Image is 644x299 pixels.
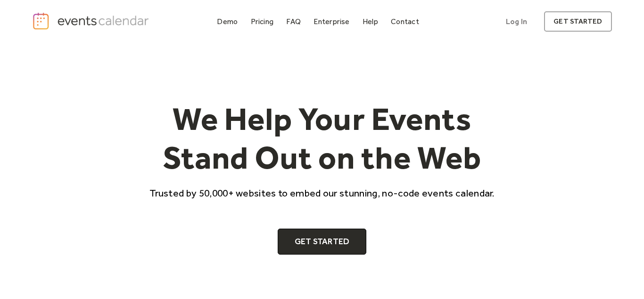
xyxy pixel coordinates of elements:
div: Demo [217,19,238,24]
a: home [32,12,151,30]
h1: We Help Your Events Stand Out on the Web [141,100,503,177]
div: Enterprise [314,19,349,24]
a: Help [359,15,382,28]
a: Log In [496,11,537,32]
div: Help [363,19,378,24]
div: FAQ [286,19,301,24]
a: Demo [213,15,241,28]
a: Enterprise [310,15,353,28]
a: get started [544,11,611,32]
div: Contact [391,19,419,24]
a: Contact [387,15,423,28]
a: Pricing [247,15,278,28]
p: Trusted by 50,000+ websites to embed our stunning, no-code events calendar. [141,186,503,200]
a: FAQ [282,15,305,28]
div: Pricing [251,19,274,24]
a: Get Started [278,229,367,255]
